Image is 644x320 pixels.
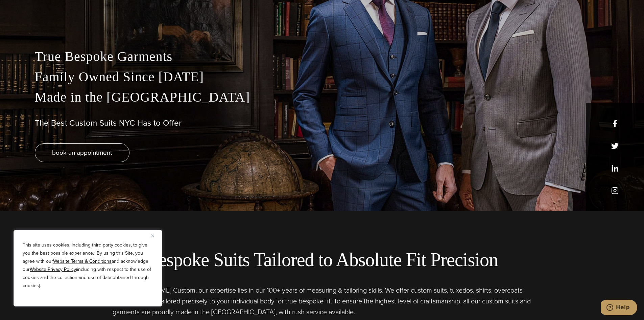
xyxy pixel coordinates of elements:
a: Website Privacy Policy [30,266,76,273]
a: Website Terms & Conditions [53,258,112,265]
a: book an appointment [35,143,129,162]
p: True Bespoke Garments Family Owned Since [DATE] Made in the [GEOGRAPHIC_DATA] [35,46,610,107]
span: book an appointment [52,148,112,157]
img: Close [151,234,154,237]
iframe: Opens a widget where you can chat to one of our agents [601,300,637,317]
p: This site uses cookies, including third party cookies, to give you the best possible experience. ... [23,241,153,290]
h1: The Best Custom Suits NYC Has to Offer [35,118,610,128]
h2: Bespoke Suits Tailored to Absolute Fit Precision [53,249,591,271]
button: Close [151,232,159,240]
p: At [PERSON_NAME] Custom, our expertise lies in our 100+ years of measuring & tailoring skills. We... [113,285,532,317]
